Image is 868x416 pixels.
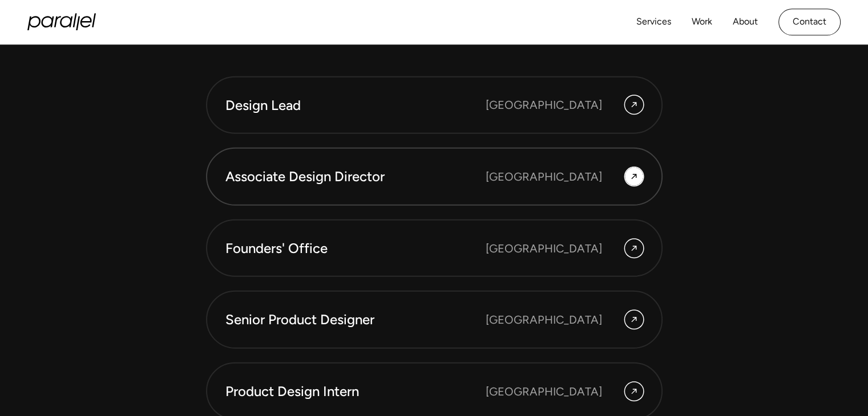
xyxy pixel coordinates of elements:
[225,167,486,186] div: Associate Design Director
[486,168,602,185] div: [GEOGRAPHIC_DATA]
[778,9,841,36] a: Contact
[225,382,486,401] div: Product Design Intern
[27,14,96,31] a: home
[486,96,602,113] div: [GEOGRAPHIC_DATA]
[206,148,663,206] a: Associate Design Director [GEOGRAPHIC_DATA]
[206,76,663,134] a: Design Lead [GEOGRAPHIC_DATA]
[486,311,602,328] div: [GEOGRAPHIC_DATA]
[486,383,602,400] div: [GEOGRAPHIC_DATA]
[692,14,712,31] a: Work
[206,219,663,278] a: Founders' Office [GEOGRAPHIC_DATA]
[486,240,602,257] div: [GEOGRAPHIC_DATA]
[225,239,486,258] div: Founders' Office
[206,291,663,349] a: Senior Product Designer [GEOGRAPHIC_DATA]
[636,14,671,31] a: Services
[733,14,758,31] a: About
[225,96,486,115] div: Design Lead
[225,310,486,329] div: Senior Product Designer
